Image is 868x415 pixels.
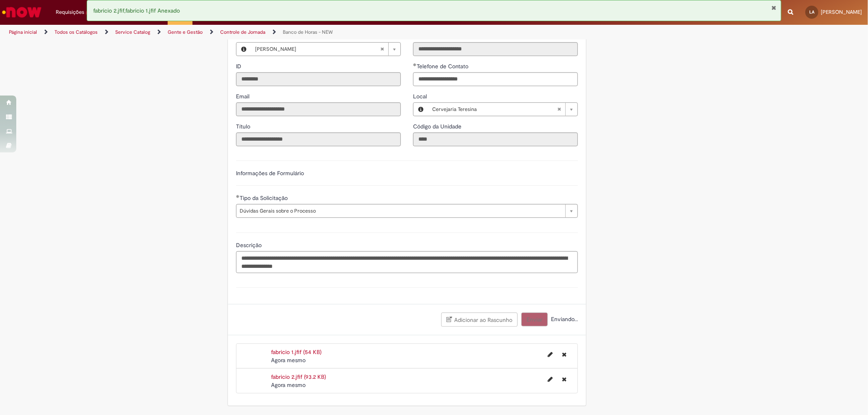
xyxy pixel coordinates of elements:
a: Página inicial [9,29,37,35]
label: Informações de Formulário [236,169,304,177]
textarea: Descrição [236,251,578,273]
input: Telefone de Contato [413,72,578,86]
a: Service Catalog [115,29,150,35]
time: 30/09/2025 10:39:14 [271,381,306,389]
span: Local [413,93,429,100]
label: Somente leitura - Código da Unidade [413,122,463,130]
label: Somente leitura - ID [236,62,243,70]
input: Título [236,133,401,146]
span: LA [809,9,814,15]
span: [PERSON_NAME] [821,9,862,15]
button: Editar nome de arquivo fabricio 2.jfif [543,373,558,386]
span: fabricio 2.jfif,fabricio 1.jfif Anexado [93,7,180,14]
label: Somente leitura - Email [236,92,251,100]
span: 3 [86,9,93,16]
a: Banco de Horas - NEW [283,29,333,35]
input: Email [236,102,401,116]
span: Somente leitura - Código da Unidade [413,123,463,130]
span: Dúvidas Gerais sobre o Processo [240,204,561,217]
a: fabricio 2.jfif (93.2 KB) [271,373,326,380]
span: Requisições [56,8,84,16]
span: Cervejaria Teresina [432,103,557,116]
button: Editar nome de arquivo fabricio 1.jfif [543,348,558,361]
a: Gente e Gestão [168,29,203,35]
span: Obrigatório Preenchido [236,195,240,198]
label: Somente leitura - Título [236,122,252,130]
input: Departamento [413,42,578,56]
input: Código da Unidade [413,133,578,146]
a: Todos os Catálogos [55,29,98,35]
a: fabricio 1.jfif (54 KB) [271,348,321,356]
span: [PERSON_NAME] [255,43,380,56]
a: [PERSON_NAME]Limpar campo Favorecido [251,43,400,56]
ul: Trilhas de página [6,25,573,40]
a: Cervejaria TeresinaLimpar campo Local [428,103,577,116]
span: Somente leitura - ID [236,63,243,70]
abbr: Limpar campo Favorecido [376,43,388,56]
span: Obrigatório Preenchido [413,63,417,66]
time: 30/09/2025 10:39:15 [271,356,306,364]
a: Controle de Jornada [220,29,265,35]
input: ID [236,72,401,86]
span: Agora mesmo [271,381,306,389]
img: ServiceNow [1,4,43,20]
span: Tipo da Solicitação [240,194,289,202]
button: Excluir fabricio 2.jfif [557,373,571,386]
button: Local, Visualizar este registro Cervejaria Teresina [413,103,428,116]
span: Somente leitura - Email [236,93,251,100]
span: Somente leitura - Departamento [413,33,451,40]
button: Excluir fabricio 1.jfif [557,348,571,361]
button: Fechar Notificação [772,4,777,11]
span: Telefone de Contato [417,63,470,70]
span: Agora mesmo [271,356,306,364]
span: Somente leitura - Título [236,123,252,130]
span: Enviando... [549,315,578,323]
span: Descrição [236,241,263,249]
span: Necessários - Favorecido [240,33,269,40]
button: Favorecido, Visualizar este registro Leticia Vitoria Santos Alencar [236,43,251,56]
abbr: Limpar campo Local [553,103,565,116]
